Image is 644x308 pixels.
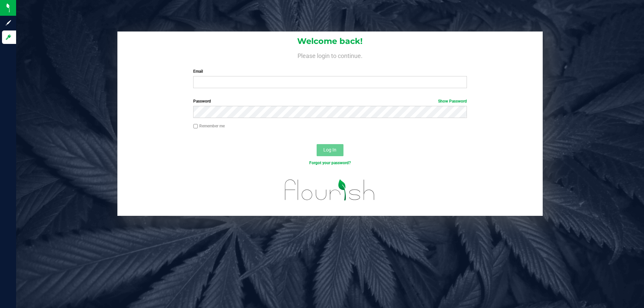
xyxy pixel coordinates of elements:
[309,161,351,165] a: Forgot your password?
[193,124,198,129] input: Remember me
[277,173,383,207] img: flourish_logo.svg
[5,34,12,41] inline-svg: Log in
[317,144,343,156] button: Log In
[117,51,543,59] h4: Please login to continue.
[5,19,12,26] inline-svg: Sign up
[193,99,211,104] span: Password
[193,123,225,129] label: Remember me
[193,68,467,74] label: Email
[438,99,467,104] a: Show Password
[323,147,336,152] span: Log In
[117,37,543,46] h1: Welcome back!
